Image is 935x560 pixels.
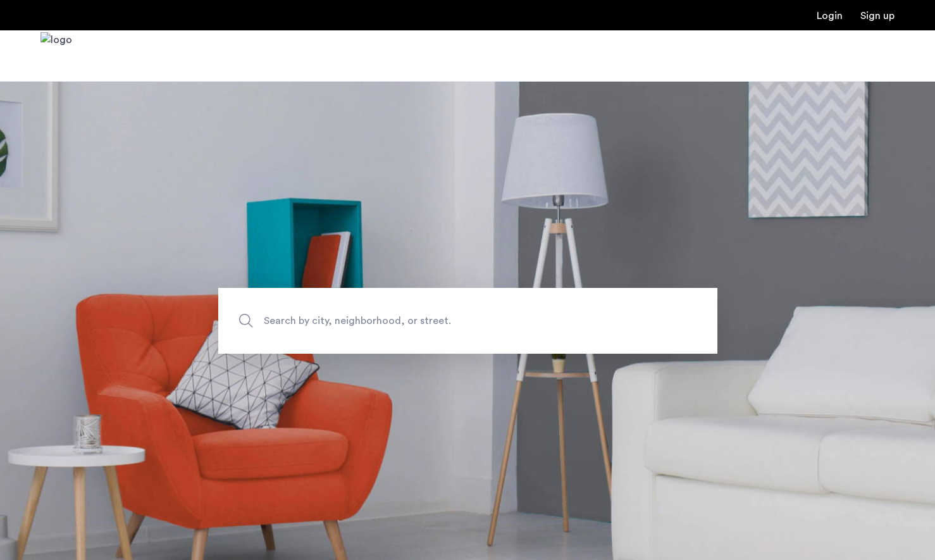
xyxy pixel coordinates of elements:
[218,288,717,354] input: Apartment Search
[264,312,613,329] span: Search by city, neighborhood, or street.
[40,32,72,80] img: logo
[817,11,843,21] a: Login
[860,11,895,21] a: Registration
[40,32,72,80] a: Cazamio Logo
